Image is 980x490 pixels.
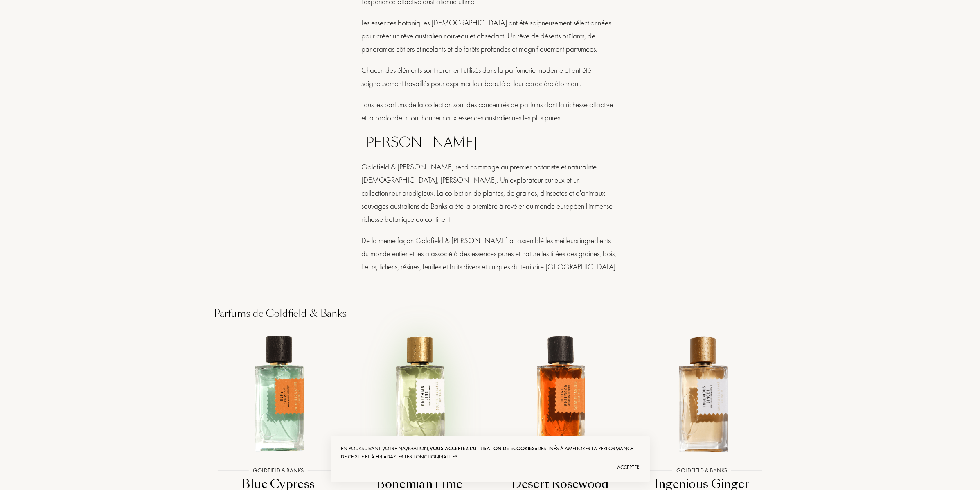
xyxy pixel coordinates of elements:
img: Desert Rosewood Goldfield Banks [497,330,624,457]
img: Blue Cypress Goldfield Banks [215,330,342,457]
div: En poursuivant votre navigation, destinés à améliorer la performance de ce site et à en adapter l... [341,445,640,461]
div: Tous les parfums de la collection sont des concentrés de parfums dont la richesse olfactive et la... [361,98,619,124]
div: Chacun des éléments sont rarement utilisés dans la parfumerie moderne et ont été soigneusement tr... [361,64,619,90]
div: De la même façon Goldfield & [PERSON_NAME] a rassemblé les meilleurs ingrédients du monde entier ... [361,234,619,273]
img: Ingenious Ginger Goldfield Banks [638,330,766,457]
div: Les essences botaniques [DEMOGRAPHIC_DATA] ont été soigneusement sélectionnées pour créer un rêve... [361,16,619,56]
div: Accepter [341,461,640,474]
img: Bohemian Lime Goldfield Banks [356,330,483,457]
div: Parfums de Goldfield & Banks [208,306,773,321]
div: [PERSON_NAME] [361,133,619,152]
div: Goldfield & Banks [672,466,731,475]
div: Goldfield & Banks [249,466,308,475]
div: Goldfield & [PERSON_NAME] rend hommage au premier botaniste et naturaliste [DEMOGRAPHIC_DATA], [P... [361,160,619,226]
span: vous acceptez l'utilisation de «cookies» [430,445,538,452]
